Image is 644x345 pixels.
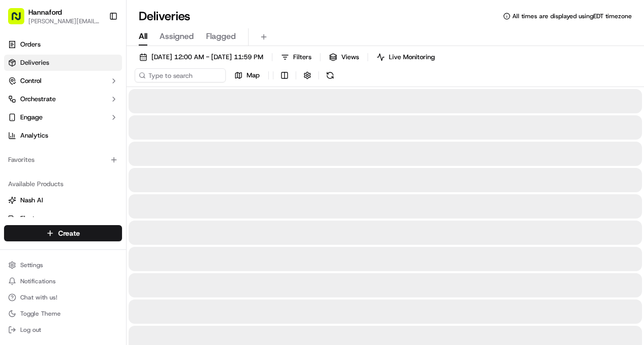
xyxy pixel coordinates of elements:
button: Fleet [4,210,122,227]
span: Map [247,71,260,80]
span: Nash AI [20,196,43,205]
h1: Deliveries [139,8,190,24]
button: Filters [276,50,316,64]
span: Log out [20,326,41,334]
a: Orders [4,36,122,53]
div: Favorites [4,152,122,168]
button: Create [4,225,122,241]
span: Engage [20,113,43,122]
span: Control [20,76,42,85]
div: Available Products [4,176,122,192]
button: [PERSON_NAME][EMAIL_ADDRESS][PERSON_NAME][PERSON_NAME][DOMAIN_NAME] [28,17,101,25]
button: Orchestrate [4,91,122,107]
button: Settings [4,258,122,272]
span: Views [341,53,359,62]
span: Deliveries [20,58,49,67]
button: Toggle Theme [4,307,122,321]
span: Orchestrate [20,95,56,104]
button: Hannaford [28,7,62,17]
a: Deliveries [4,55,122,71]
span: Create [58,228,80,238]
span: All times are displayed using EDT timezone [512,12,632,20]
span: Assigned [159,30,194,42]
button: Nash AI [4,192,122,208]
span: [DATE] 12:00 AM - [DATE] 11:59 PM [151,53,263,62]
button: Live Monitoring [372,50,439,64]
span: Flagged [206,30,236,42]
span: Toggle Theme [20,310,61,318]
span: Fleet [20,214,35,223]
a: Fleet [8,214,118,223]
button: [DATE] 12:00 AM - [DATE] 11:59 PM [135,50,268,64]
span: Chat with us! [20,293,57,301]
span: Notifications [20,277,56,285]
button: Log out [4,323,122,337]
button: Engage [4,109,122,125]
button: Hannaford[PERSON_NAME][EMAIL_ADDRESS][PERSON_NAME][PERSON_NAME][DOMAIN_NAME] [4,4,105,28]
button: Control [4,73,122,89]
span: Analytics [20,131,48,140]
button: Chat with us! [4,290,122,305]
span: Filters [293,53,311,62]
span: Settings [20,261,43,269]
a: Analytics [4,127,122,144]
button: Notifications [4,274,122,288]
span: Orders [20,40,41,49]
span: Live Monitoring [389,53,435,62]
input: Type to search [135,68,226,82]
button: Map [230,68,264,82]
span: All [139,30,147,42]
a: Nash AI [8,196,118,205]
button: Views [325,50,364,64]
button: Refresh [323,68,337,82]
